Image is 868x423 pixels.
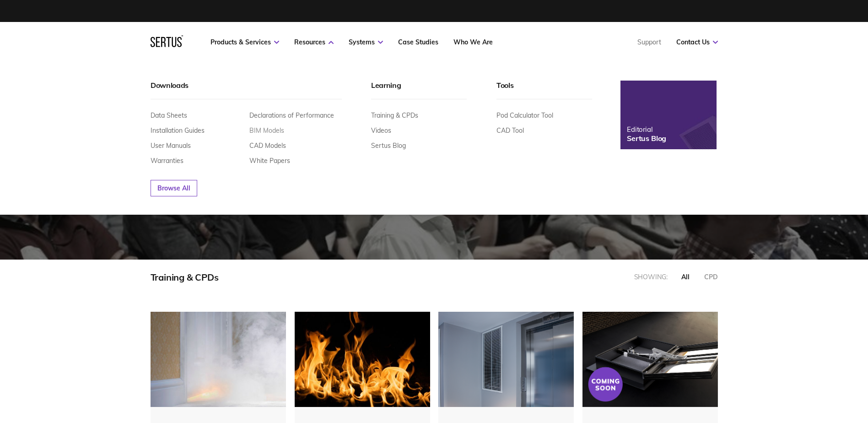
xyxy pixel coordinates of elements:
[496,126,524,135] a: CAD Tool
[703,317,868,423] iframe: Chat Widget
[637,38,661,46] a: Support
[249,111,334,119] a: Declarations of Performance
[210,38,279,46] a: Products & Services
[634,273,668,281] div: Showing:
[151,141,191,150] a: User Manuals
[496,81,592,99] div: Tools
[371,81,467,99] div: Learning
[496,111,553,119] a: Pod Calculator Tool
[349,38,383,46] a: Systems
[151,81,342,99] div: Downloads
[371,126,391,135] a: Videos
[151,157,183,165] a: Warranties
[249,141,286,150] a: CAD Models
[249,126,284,135] a: BIM Models
[681,273,690,281] div: all
[151,180,197,196] a: Browse All
[151,271,219,283] div: Training & CPDs
[627,134,666,143] div: Sertus Blog
[371,141,406,150] a: Sertus Blog
[453,38,493,46] a: Who We Are
[151,126,205,135] a: Installation Guides
[151,111,187,119] a: Data Sheets
[249,157,290,165] a: White Papers
[294,38,334,46] a: Resources
[398,38,438,46] a: Case Studies
[676,38,718,46] a: Contact Us
[627,125,666,134] div: Editorial
[704,273,718,281] div: CPD
[620,81,717,149] a: EditorialSertus Blog
[371,111,418,119] a: Training & CPDs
